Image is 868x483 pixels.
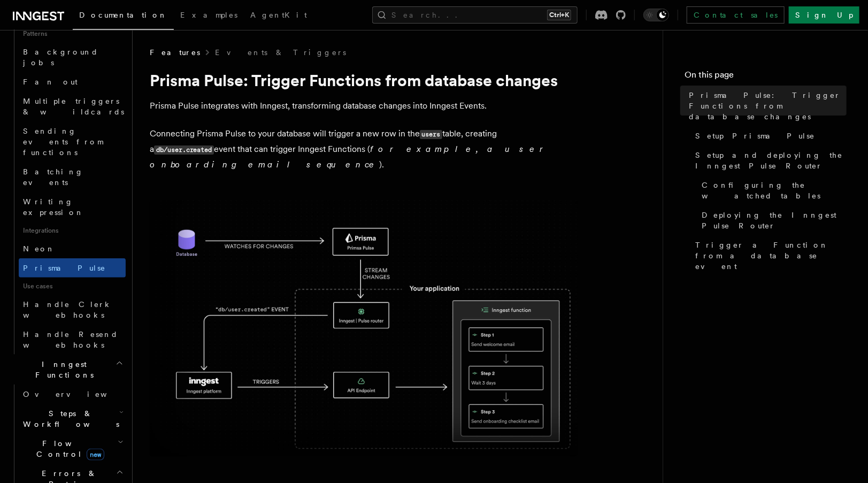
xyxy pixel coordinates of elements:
[87,449,104,461] span: new
[244,3,313,29] a: AgentKit
[150,98,578,113] p: Prisma Pulse integrates with Inngest, transforming database changes into Inngest Events.
[420,130,442,139] code: users
[19,385,126,404] a: Overview
[215,47,346,58] a: Events & Triggers
[23,390,133,398] span: Overview
[150,47,200,58] span: Features
[702,180,847,201] span: Configuring the watched tables
[19,434,126,464] button: Flow Controlnew
[150,126,578,172] p: Connecting Prisma Pulse to your database will trigger a new row in the table, creating a event th...
[9,359,116,380] span: Inngest Functions
[685,68,847,86] h4: On this page
[19,438,118,459] span: Flow Control
[23,197,84,217] span: Writing expression
[19,408,119,430] span: Steps & Workflows
[19,192,126,222] a: Writing expression
[19,72,126,91] a: Fan out
[685,86,847,126] a: Prisma Pulse: Trigger Functions from database changes
[697,175,847,205] a: Configuring the watched tables
[73,3,174,30] a: Documentation
[643,9,669,21] button: Toggle dark mode
[19,258,126,278] a: Prisma Pulse
[19,42,126,72] a: Background jobs
[23,300,112,319] span: Handle Clerk webhooks
[19,278,126,295] span: Use cases
[250,11,307,19] span: AgentKit
[695,240,847,272] span: Trigger a Function from a database event
[695,150,847,171] span: Setup and deploying the Inngest Pulse Router
[19,162,126,192] a: Batching events
[695,131,815,141] span: Setup Prisma Pulse
[19,404,126,434] button: Steps & Workflows
[23,264,106,272] span: Prisma Pulse
[23,330,118,349] span: Handle Resend webhooks
[691,126,847,145] a: Setup Prisma Pulse
[19,121,126,162] a: Sending events from functions
[9,355,126,385] button: Inngest Functions
[702,210,847,231] span: Deploying the Inngest Pulse Router
[174,3,244,29] a: Examples
[19,222,126,239] span: Integrations
[691,145,847,175] a: Setup and deploying the Inngest Pulse Router
[689,90,847,122] span: Prisma Pulse: Trigger Functions from database changes
[19,91,126,121] a: Multiple triggers & wildcards
[372,6,578,24] button: Search...Ctrl+K
[19,295,126,325] a: Handle Clerk webhooks
[23,97,124,116] span: Multiple triggers & wildcards
[19,325,126,355] a: Handle Resend webhooks
[789,6,859,24] a: Sign Up
[154,145,214,155] code: db/user.created
[79,11,167,19] span: Documentation
[150,71,578,90] h1: Prisma Pulse: Trigger Functions from database changes
[547,10,571,20] kbd: Ctrl+K
[687,6,785,24] a: Contact sales
[691,235,847,276] a: Trigger a Function from a database event
[23,244,55,253] span: Neon
[697,205,847,235] a: Deploying the Inngest Pulse Router
[19,25,126,42] span: Patterns
[23,48,98,67] span: Background jobs
[150,200,578,456] img: Prisma Pulse watches your database for changes and streams them to your Inngest Pulse Router. The...
[180,11,237,19] span: Examples
[23,78,78,86] span: Fan out
[23,167,83,187] span: Batching events
[23,127,103,157] span: Sending events from functions
[19,239,126,258] a: Neon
